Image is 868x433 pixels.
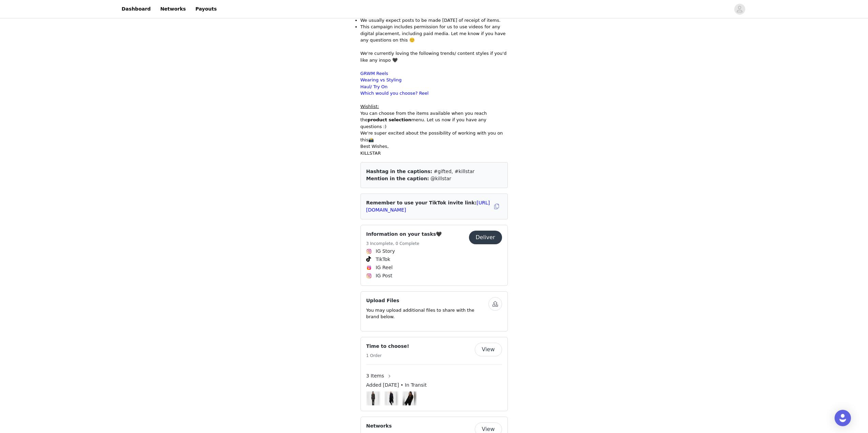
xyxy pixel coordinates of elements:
[118,1,155,17] a: Dashboard
[366,297,488,304] h4: Upload Files
[434,169,475,174] span: #gifted, #killstar
[366,389,380,407] img: Image Background Blur
[366,176,429,181] span: Mention in the caption:
[366,200,490,213] a: [URL][DOMAIN_NAME]
[366,307,488,320] p: You may upload additional files to share with the brand below.
[368,391,378,405] img: Within Souls Sweater Dress
[376,264,393,271] span: IG Reel
[736,4,743,15] div: avatar
[366,422,392,430] h4: Networks
[361,17,508,24] li: We usually expect posts to be made [DATE] of receipt of items.
[376,256,391,263] span: TikTok
[402,389,416,407] img: Image Background Blur
[404,391,414,405] img: Where The Others Begin Knit Sweater
[368,117,411,122] strong: product selection
[361,91,429,96] a: Which would you choose? Reel
[366,241,442,247] h5: 3 Incomplete, 0 Complete
[366,249,372,254] img: Instagram Icon
[361,84,388,89] a: Haul/ Try On
[376,248,395,255] span: IG Story
[361,44,508,70] p: We're currently loving the following trends/ content styles if you'd like any inspo 🖤
[361,337,508,411] div: Time to choose!
[361,24,508,44] li: This campaign includes permission for us to use videos for any digital placement, including paid ...
[366,169,432,174] span: Hashtag in the captions:
[361,130,508,143] p: We're super excited about the possibility of working with you on this📸
[386,391,396,405] img: Assassins Hooded Cardigan
[361,143,508,150] p: Best Wishes,
[475,343,502,356] button: View
[366,231,442,238] h4: Information on your tasks🖤
[469,231,502,244] button: Deliver
[366,200,490,213] span: Remember to use your TikTok invite link:
[361,110,508,130] p: You can choose from the items available when you reach the menu. Let us now if you have any quest...
[366,382,427,389] span: Added [DATE] • In Transit
[835,410,851,426] div: Open Intercom Messenger
[361,71,388,76] a: GRWM Reels
[430,176,451,181] span: @killstar
[361,150,508,157] p: KILLSTAR
[366,353,409,359] h5: 1 Order
[156,1,190,17] a: Networks
[376,272,393,279] span: IG Post
[361,77,402,82] a: Wearing vs Styling
[191,1,221,17] a: Payouts
[366,273,372,279] img: Instagram Icon
[366,265,372,270] img: Instagram Reels Icon
[361,104,379,109] span: Wishlist:
[361,225,508,286] div: Information on your tasks🖤
[366,343,409,350] h4: Time to choose!
[366,372,384,380] span: 3 Items
[384,389,398,407] img: Image Background Blur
